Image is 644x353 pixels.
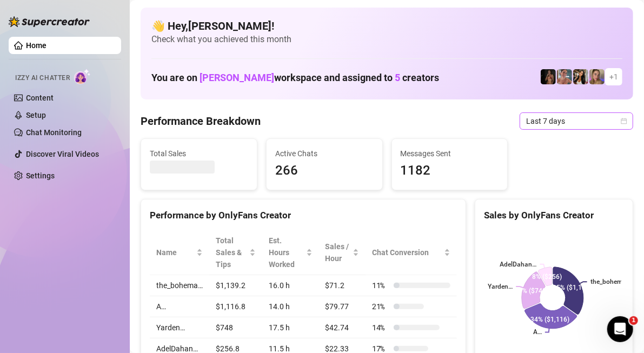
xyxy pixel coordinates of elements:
td: 17.5 h [262,317,319,338]
a: Setup [26,111,46,119]
td: the_bohema… [150,275,209,296]
a: Content [26,94,54,102]
span: 11 % [372,279,389,291]
span: Name [156,247,194,258]
span: 1 [629,316,638,325]
div: Est. Hours Worked [269,235,304,270]
text: AdelDahan… [500,261,537,268]
span: 21 % [372,301,389,312]
a: Chat Monitoring [26,128,82,137]
h4: 👋 Hey, [PERSON_NAME] ! [151,18,622,34]
td: $79.77 [319,296,366,317]
iframe: Intercom live chat [607,316,633,342]
h4: Performance Breakdown [141,114,261,129]
span: + 1 [609,71,618,83]
td: 16.0 h [262,275,319,296]
span: Chat Conversion [372,247,442,258]
span: 5 [395,72,400,83]
td: $71.2 [319,275,366,296]
text: the_bohema… [590,278,630,286]
img: the_bohema [541,69,556,84]
span: Izzy AI Chatter [15,73,70,83]
div: Sales by OnlyFans Creator [484,208,624,223]
div: Performance by OnlyFans Creator [150,208,457,223]
span: 14 % [372,322,389,334]
td: A… [150,296,209,317]
text: Yarden… [488,283,513,290]
span: calendar [621,118,627,124]
span: Total Sales & Tips [216,235,247,270]
span: 1182 [401,161,499,181]
img: Cherry [589,69,605,84]
span: [PERSON_NAME] [200,72,274,83]
text: A… [533,329,542,336]
span: Last 7 days [526,113,627,129]
h1: You are on workspace and assigned to creators [151,72,439,84]
td: Yarden… [150,317,209,338]
td: 14.0 h [262,296,319,317]
img: logo-BBDzfeDw.svg [9,16,90,27]
td: $748 [209,317,262,338]
span: Check what you achieved this month [151,34,622,45]
th: Chat Conversion [366,230,457,275]
span: Active Chats [275,148,374,159]
span: Messages Sent [401,148,499,159]
img: AdelDahan [573,69,588,84]
span: Total Sales [150,148,248,159]
img: AI Chatter [74,69,91,84]
td: $1,139.2 [209,275,262,296]
th: Sales / Hour [319,230,366,275]
a: Home [26,41,47,50]
span: Sales / Hour [326,241,350,264]
td: $42.74 [319,317,366,338]
th: Name [150,230,209,275]
a: Discover Viral Videos [26,150,99,158]
img: Yarden [557,69,572,84]
span: 266 [275,161,374,181]
td: $1,116.8 [209,296,262,317]
th: Total Sales & Tips [209,230,262,275]
a: Settings [26,171,55,180]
